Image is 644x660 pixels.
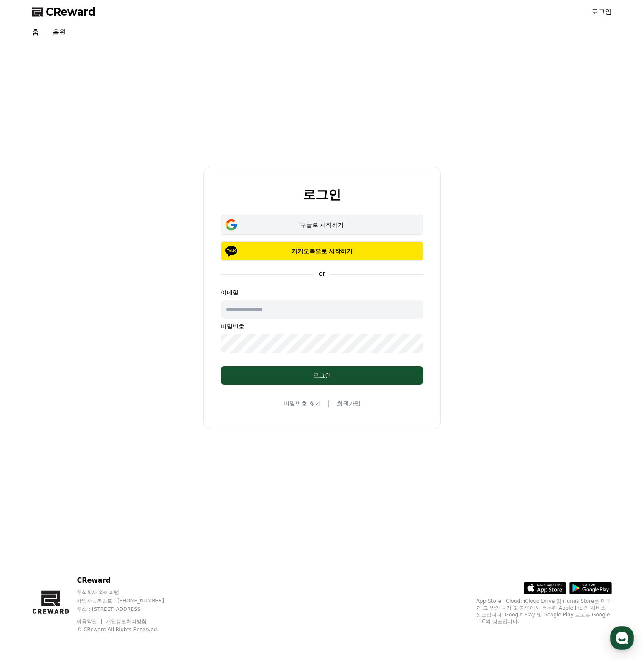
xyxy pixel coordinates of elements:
p: or [314,269,330,278]
div: 구글로 시작하기 [233,221,411,229]
p: 사업자등록번호 : [PHONE_NUMBER] [77,597,180,604]
span: 설정 [131,281,141,288]
a: 홈 [3,268,56,290]
a: CReward [32,5,96,19]
button: 카카오톡으로 시작하기 [221,241,423,261]
p: 주소 : [STREET_ADDRESS] [77,606,180,613]
p: 비밀번호 [221,322,423,331]
p: App Store, iCloud, iCloud Drive 및 iTunes Store는 미국과 그 밖의 나라 및 지역에서 등록된 Apple Inc.의 서비스 상표입니다. Goo... [476,598,612,625]
p: 카카오톡으로 시작하기 [233,247,411,255]
span: 대화 [78,282,88,288]
span: CReward [46,5,96,19]
a: 로그인 [591,7,612,17]
a: 설정 [109,268,163,290]
button: 로그인 [221,366,423,385]
h2: 로그인 [303,188,341,202]
button: 구글로 시작하기 [221,215,423,235]
p: © CReward All Rights Reserved. [77,626,180,633]
a: 이용약관 [77,619,103,624]
a: 홈 [25,24,46,41]
span: | [328,398,330,409]
a: 회원가입 [337,399,361,408]
a: 대화 [56,268,109,290]
a: 비밀번호 찾기 [283,399,321,408]
a: 음원 [46,24,73,41]
div: 로그인 [238,371,406,380]
a: 개인정보처리방침 [106,619,147,624]
p: 주식회사 와이피랩 [77,589,180,596]
p: CReward [77,575,180,585]
span: 홈 [27,281,32,288]
p: 이메일 [221,288,423,297]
